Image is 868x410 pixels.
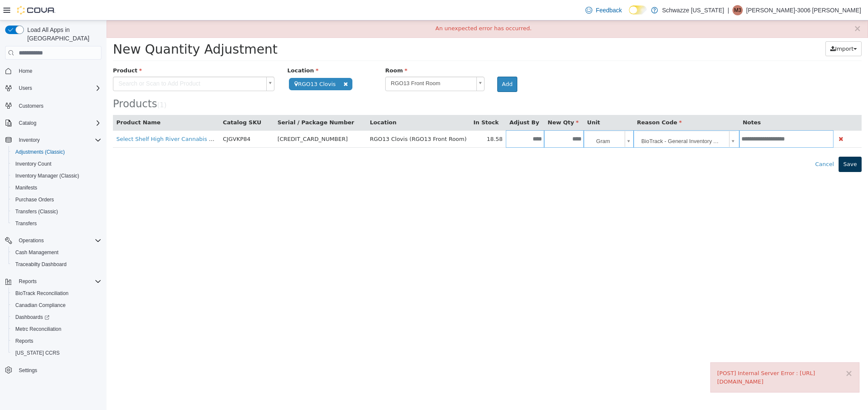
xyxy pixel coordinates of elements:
span: BioTrack Reconciliation [15,290,69,297]
a: Traceabilty Dashboard [12,259,70,270]
a: BioTrack - General Inventory Audit [530,111,630,127]
a: Feedback [582,2,625,19]
button: BioTrack Reconciliation [9,287,105,299]
span: Manifests [15,184,37,191]
a: Search or Scan to Add Product [6,56,168,71]
a: Inventory Manager (Classic) [12,171,83,181]
button: Adjustments (Classic) [9,146,105,158]
span: Reason Code [531,99,575,105]
span: RGO13 Clovis (RGO13 Front Room) [263,115,360,122]
span: Transfers [15,220,37,227]
span: Feedback [596,6,622,14]
a: Manifests [12,183,40,193]
span: Cash Management [12,247,101,258]
div: [POST] Internal Server Error : [URL][DOMAIN_NAME] [611,349,746,365]
span: Inventory [19,137,40,143]
span: Location [181,47,212,53]
a: Gram [479,111,526,127]
button: Home [2,65,105,77]
button: In Stock [367,98,394,106]
span: Purchase Orders [12,195,101,205]
span: New Quantity Adjustment [6,21,171,36]
span: Home [15,66,101,76]
span: Product [6,47,35,53]
span: Operations [15,235,101,246]
small: ( ) [51,81,60,89]
span: Transfers (Classic) [15,208,58,215]
span: Transfers (Classic) [12,206,101,217]
span: Inventory [15,135,101,145]
input: Dark Mode [629,6,647,14]
a: Settings [15,365,40,376]
span: Reports [19,278,37,285]
span: Search or Scan to Add Product [7,57,156,70]
button: Operations [2,235,105,247]
a: Home [15,66,36,76]
button: Customers [2,99,105,112]
p: Schwazze [US_STATE] [662,5,724,15]
span: Load All Apps in [GEOGRAPHIC_DATA] [24,26,101,43]
span: Inventory Count [15,161,52,167]
span: Settings [19,367,37,374]
button: Serial / Package Number [171,98,249,106]
button: Save [732,136,755,152]
span: Import [729,25,747,32]
p: | [727,5,729,15]
span: Metrc Reconciliation [12,324,101,334]
span: Gram [479,111,515,128]
a: Purchase Orders [12,195,58,205]
span: Inventory Manager (Classic) [15,172,79,179]
span: RGO13 Clovis [182,57,246,70]
button: Import [719,21,755,36]
div: Marisa-3006 Romero [732,5,743,15]
button: Manifests [9,182,105,194]
img: Cova [17,6,55,14]
button: Operations [15,235,47,246]
button: Users [15,83,35,93]
button: Unit [481,98,495,106]
span: Dashboards [15,314,49,321]
button: Notes [636,98,656,106]
span: Canadian Compliance [12,300,101,310]
button: Catalog [2,117,105,129]
button: Inventory Count [9,158,105,170]
button: Inventory Manager (Classic) [9,170,105,182]
button: Cancel [704,136,732,152]
button: Reports [9,335,105,347]
span: Settings [15,365,101,376]
a: Canadian Compliance [12,300,69,310]
span: Traceabilty Dashboard [15,261,66,268]
span: M3 [734,5,741,15]
a: Adjustments (Classic) [12,147,68,157]
nav: Complex example [5,61,101,399]
button: Delete Product [730,114,738,123]
a: Transfers [12,218,40,229]
a: Metrc Reconciliation [12,324,65,334]
span: Room [279,47,301,53]
button: Purchase Orders [9,194,105,206]
span: Traceabilty Dashboard [12,259,101,270]
button: × [747,4,755,13]
button: Traceabilty Dashboard [9,258,105,270]
button: [US_STATE] CCRS [9,347,105,359]
button: Location [263,98,291,106]
span: Users [19,85,32,92]
span: Reports [15,338,33,344]
button: Settings [2,364,105,376]
span: Users [15,83,101,93]
button: Reports [15,276,40,287]
button: Reports [2,275,105,287]
button: Add [391,56,411,72]
button: Product Name [10,98,56,106]
a: Transfers (Classic) [12,206,61,217]
td: CJGVKP84 [113,110,167,127]
span: Manifests [12,183,101,193]
button: Canadian Compliance [9,299,105,311]
a: Inventory Count [12,159,55,169]
span: [US_STATE] CCRS [15,350,60,356]
a: RGO13 Front Room [279,56,378,71]
span: Home [19,68,32,75]
span: BioTrack - General Inventory Audit [530,111,619,128]
button: Metrc Reconciliation [9,323,105,335]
